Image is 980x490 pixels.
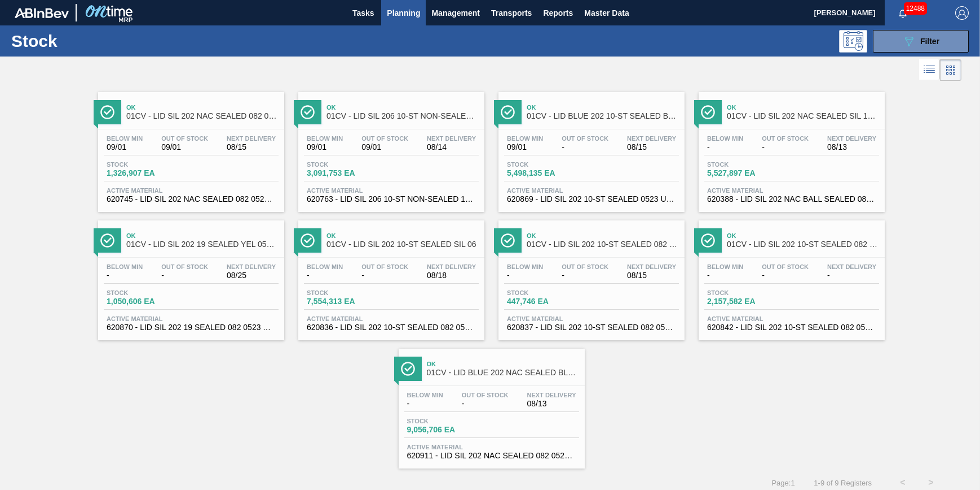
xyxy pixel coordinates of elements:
span: Transports [491,6,532,20]
span: Below Min [307,263,343,270]
span: Next Delivery [827,263,876,270]
span: - [462,400,509,408]
span: Out Of Stock [562,263,608,270]
span: - [707,143,743,151]
span: 620837 - LID SIL 202 10-ST SEALED 082 0523 RED DI [507,323,676,332]
span: 620836 - LID SIL 202 10-ST SEALED 082 0523 SIL BA [307,323,476,332]
span: Stock [107,161,186,168]
h1: Stock [11,34,177,47]
div: Programming: no user selected [839,30,867,53]
span: - [507,271,543,280]
span: Stock [107,289,186,296]
img: Ícone [100,233,114,248]
span: - [827,271,876,280]
span: 1,326,907 EA [107,169,186,177]
span: 08/25 [227,271,276,280]
span: Tasks [351,6,376,20]
span: Stock [707,289,786,296]
span: Below Min [507,263,543,270]
img: Ícone [301,105,315,119]
span: - [707,271,743,280]
span: Filter [920,37,939,46]
span: Ok [326,104,479,111]
span: Active Material [107,187,276,194]
span: Active Material [307,315,476,322]
span: Stock [307,289,386,296]
span: Below Min [707,135,743,142]
div: Card Vision [940,59,961,81]
span: Below Min [107,263,143,270]
img: Logout [955,6,969,20]
span: 3,091,753 EA [307,169,386,177]
span: 9,056,706 EA [407,426,486,434]
a: ÍconeOk01CV - LID SIL 206 10-ST NON-SEALED 1218 GRN 20Below Min09/01Out Of Stock09/01Next Deliver... [290,84,490,212]
span: Stock [407,418,486,424]
a: ÍconeOk01CV - LID SIL 202 10-ST SEALED 082 0121 SIL BABelow Min-Out Of Stock-Next Delivery-Stock2... [690,212,890,340]
span: Next Delivery [227,263,276,270]
span: Ok [527,104,679,111]
span: Out Of Stock [762,135,809,142]
span: Ok [727,104,879,111]
span: 09/01 [107,143,143,151]
span: - [107,271,143,280]
span: - [762,143,809,151]
span: 620842 - LID SIL 202 10-ST SEALED 082 0523 SIL MU [707,323,876,332]
span: Out Of Stock [161,263,208,270]
span: Stock [507,289,586,296]
span: Below Min [307,135,343,142]
span: 620763 - LID SIL 206 10-ST NON-SEALED 1021 SIL 0. [307,195,476,203]
span: Next Delivery [427,135,476,142]
span: Below Min [507,135,543,142]
span: 08/15 [627,143,676,151]
span: Active Material [707,315,876,322]
span: 447,746 EA [507,297,586,306]
span: Next Delivery [627,263,676,270]
span: 620745 - LID SIL 202 NAC SEALED 082 0521 RED DIE [107,195,276,203]
a: ÍconeOk01CV - LID SIL 202 NAC SEALED SIL 1021Below Min-Out Of Stock-Next Delivery08/13Stock5,527,... [690,84,890,212]
span: Stock [507,161,586,168]
a: ÍconeOk01CV - LID SIL 202 10-ST SEALED 082 0618 RED DIBelow Min-Out Of Stock-Next Delivery08/15St... [490,212,690,340]
span: 01CV - LID SIL 202 10-ST SEALED SIL 06 [326,240,479,249]
span: 09/01 [361,143,408,151]
span: 1,050,606 EA [107,297,186,306]
span: Stock [707,161,786,168]
span: Active Material [307,187,476,194]
img: Ícone [301,233,315,248]
span: Out Of Stock [361,263,408,270]
img: TNhmsLtSVTkK8tSr43FrP2fwEKptu5GPRR3wAAAABJRU5ErkJggg== [15,8,69,18]
span: 01CV - LID BLUE 202 NAC SEALED BLU 1222 MCC EPOXY [427,368,579,377]
span: Active Material [407,444,576,450]
button: Notifications [885,5,921,21]
span: Next Delivery [527,392,576,398]
span: - [307,271,343,280]
span: Ok [326,232,479,239]
span: Next Delivery [227,135,276,142]
span: 620869 - LID SIL 202 10-ST SEALED 0523 ULT DIE BA [507,195,676,203]
span: Out Of Stock [562,135,608,142]
span: 1 - 9 of 9 Registers [812,479,872,487]
span: Next Delivery [627,135,676,142]
span: 01CV - LID SIL 202 19 SEALED YEL 0522 BALL BPANI [126,240,279,249]
span: Active Material [107,315,276,322]
span: - [407,400,443,408]
img: Ícone [701,233,715,248]
span: 620870 - LID SIL 202 19 SEALED 082 0523 YEL DIE B [107,323,276,332]
span: Ok [126,232,279,239]
span: 5,527,897 EA [707,169,786,177]
span: 01CV - LID BLUE 202 10-ST SEALED BLU 0322 [527,112,679,120]
a: ÍconeOk01CV - LID BLUE 202 10-ST SEALED BLU 0322Below Min09/01Out Of Stock-Next Delivery08/15Stoc... [490,84,690,212]
span: 01CV - LID SIL 202 NAC SEALED SIL 1021 [727,112,879,120]
span: 620911 - LID SIL 202 NAC SEALED 082 0525 BLU DIE [407,452,576,460]
span: Next Delivery [827,135,876,142]
span: Below Min [407,392,443,398]
span: Out Of Stock [762,263,809,270]
span: 5,498,135 EA [507,169,586,177]
img: Ícone [100,105,114,119]
span: 01CV - LID SIL 202 10-ST SEALED 082 0618 RED DI [527,240,679,249]
span: 7,554,313 EA [307,297,386,306]
span: 01CV - LID SIL 202 NAC SEALED 082 0521 RED DIE [126,112,279,120]
span: Out Of Stock [361,135,408,142]
span: Below Min [107,135,143,142]
span: Out Of Stock [462,392,509,398]
span: 2,157,582 EA [707,297,786,306]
